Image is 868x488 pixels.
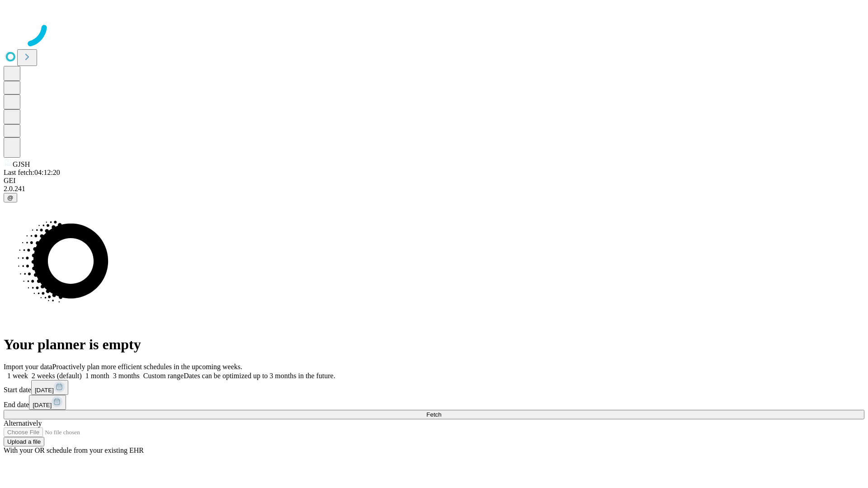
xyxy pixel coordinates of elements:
[4,363,52,371] span: Import your data
[426,411,441,418] span: Fetch
[143,372,184,380] span: Custom range
[4,193,17,202] button: @
[184,372,335,380] span: Dates can be optimized up to 3 months in the future.
[7,194,14,201] span: @
[4,395,864,410] div: End date
[4,419,42,427] span: Alternatively
[4,177,864,185] div: GEI
[7,372,28,380] span: 1 week
[4,410,864,419] button: Fetch
[52,363,242,371] span: Proactively plan more efficient schedules in the upcoming weeks.
[33,402,52,408] span: [DATE]
[113,372,140,380] span: 3 months
[4,336,864,353] h1: Your planner is empty
[4,185,864,193] div: 2.0.241
[31,380,68,395] button: [DATE]
[85,372,109,380] span: 1 month
[13,160,30,168] span: GJSH
[4,169,60,176] span: Last fetch: 04:12:20
[4,380,864,395] div: Start date
[35,387,54,394] span: [DATE]
[29,395,66,410] button: [DATE]
[32,372,82,380] span: 2 weeks (default)
[4,446,144,454] span: With your OR schedule from your existing EHR
[4,437,44,446] button: Upload a file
